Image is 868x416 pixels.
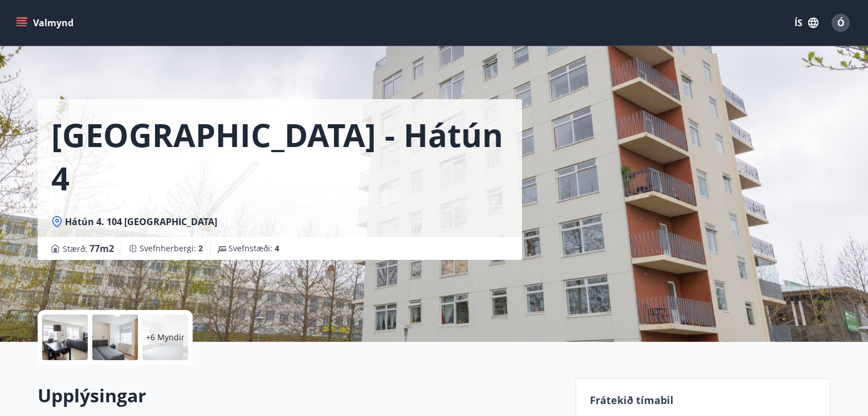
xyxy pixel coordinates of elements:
span: Svefnstæði : [229,243,279,254]
h1: [GEOGRAPHIC_DATA] - Hátún 4 [51,113,508,199]
span: Hátún 4. 104 [GEOGRAPHIC_DATA] [65,215,217,228]
span: Svefnherbergi : [140,243,203,254]
h2: Upplýsingar [38,383,562,408]
button: ÍS [788,13,825,33]
p: +6 Myndir [146,332,185,343]
button: Ó [827,9,854,36]
span: Ó [837,17,845,29]
span: Stærð : [63,242,114,255]
span: 4 [275,243,279,254]
button: menu [14,13,78,33]
span: 77 m2 [89,242,114,255]
span: 2 [198,243,203,254]
p: Frátekið tímabil [590,393,817,407]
